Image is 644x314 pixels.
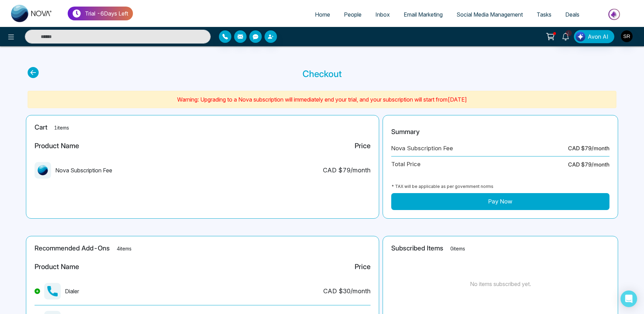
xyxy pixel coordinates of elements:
[537,11,551,18] span: Tasks
[590,7,640,22] img: Market-place.gif
[35,283,79,299] div: Dialer
[315,11,330,18] span: Home
[391,245,609,253] h2: Subscribed Items
[588,32,608,41] span: Avon AI
[558,8,586,21] a: Deals
[568,160,609,169] div: CAD $ 79 /month
[11,5,52,22] img: Nova CRM Logo
[391,160,421,169] div: Total Price
[450,246,465,251] span: 0 items
[574,30,614,43] button: Avon AI
[557,30,574,42] a: 1
[355,141,371,151] div: Price
[117,246,132,251] span: 4 items
[85,9,128,18] p: Trial - 6 Days Left
[344,11,362,18] span: People
[404,11,443,18] span: Email Marketing
[323,165,371,175] div: CAD $ 79 /month
[391,144,453,153] div: Nova Subscription Fee
[47,286,58,296] img: missing
[530,8,558,21] a: Tasks
[355,261,371,272] div: Price
[35,124,371,132] h2: Cart
[35,261,79,272] div: Product Name
[35,245,371,253] h2: Recommended Add-Ons
[621,291,637,307] div: Open Intercom Messenger
[54,125,69,131] span: 1 items
[621,30,633,42] img: User Avatar
[391,193,609,210] button: Pay Now
[576,32,585,41] img: Lead Flow
[397,8,450,21] a: Email Marketing
[565,11,579,18] span: Deals
[308,8,337,21] a: Home
[32,95,612,104] p: Warning: Upgrading to a Nova subscription will immediately end your trial, and your subscription ...
[35,141,79,151] div: Product Name
[35,162,112,179] div: Nova Subscription Fee
[391,127,420,137] p: Summary
[302,67,342,80] p: Checkout
[566,30,572,36] span: 1
[323,286,371,296] div: CAD $ 30 /month
[450,8,530,21] a: Social Media Management
[337,8,368,21] a: People
[568,144,609,152] div: CAD $ 79 /month
[391,183,493,190] div: * TAX will be applicable as per government norms
[456,11,523,18] span: Social Media Management
[375,11,390,18] span: Inbox
[470,280,531,288] p: No items subscribed yet.
[38,165,48,175] img: missing
[368,8,397,21] a: Inbox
